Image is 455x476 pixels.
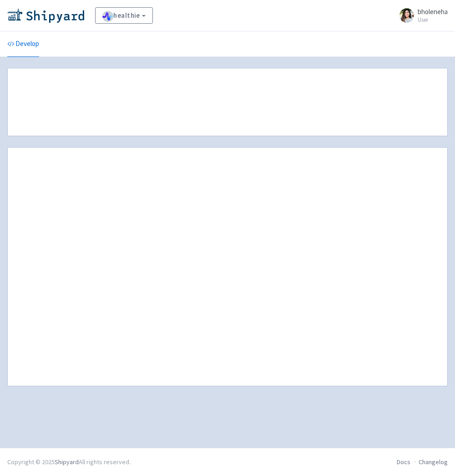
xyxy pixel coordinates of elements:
span: bholeneha [418,7,448,16]
a: Docs [397,458,410,466]
a: bholeneha User [394,8,448,23]
img: Shipyard logo [7,8,84,23]
a: Changelog [419,458,448,466]
a: healthie [95,7,153,24]
small: User [418,17,448,23]
a: Shipyard [55,458,79,466]
a: Develop [7,31,39,57]
div: Copyright © 2025 All rights reserved. [7,457,131,467]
